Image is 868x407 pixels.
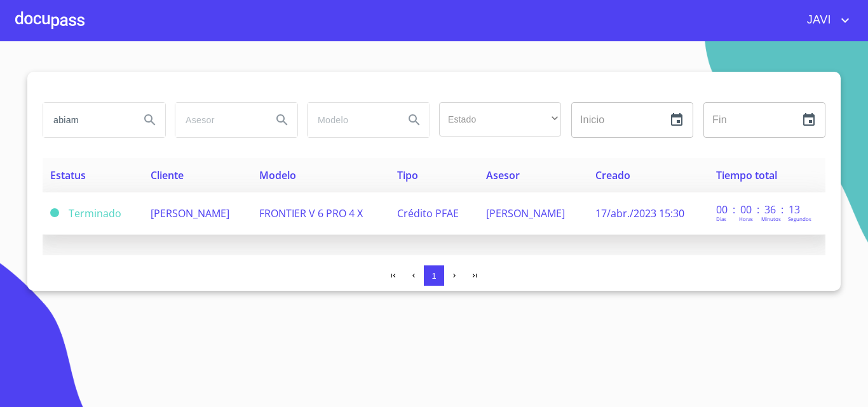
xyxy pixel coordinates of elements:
[151,168,184,182] span: Cliente
[399,105,430,135] button: Search
[397,206,459,220] span: Crédito PFAE
[797,10,853,30] button: account of current user
[739,215,753,222] p: Horas
[175,103,262,137] input: search
[69,206,121,220] span: Terminado
[716,215,726,222] p: Dias
[259,206,363,220] span: FRONTIER V 6 PRO 4 X
[439,102,561,137] div: ​
[135,105,165,135] button: Search
[267,105,297,135] button: Search
[486,206,565,220] span: [PERSON_NAME]
[595,168,630,182] span: Creado
[259,168,296,182] span: Modelo
[424,265,444,286] button: 1
[761,215,781,222] p: Minutos
[397,168,418,182] span: Tipo
[716,168,777,182] span: Tiempo total
[43,103,130,137] input: search
[716,203,802,217] p: 00 : 00 : 36 : 13
[797,10,837,30] span: JAVI
[50,168,86,182] span: Estatus
[308,103,394,137] input: search
[788,215,811,222] p: Segundos
[151,206,229,220] span: [PERSON_NAME]
[595,206,684,220] span: 17/abr./2023 15:30
[431,271,436,281] span: 1
[486,168,520,182] span: Asesor
[50,208,59,217] span: Terminado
